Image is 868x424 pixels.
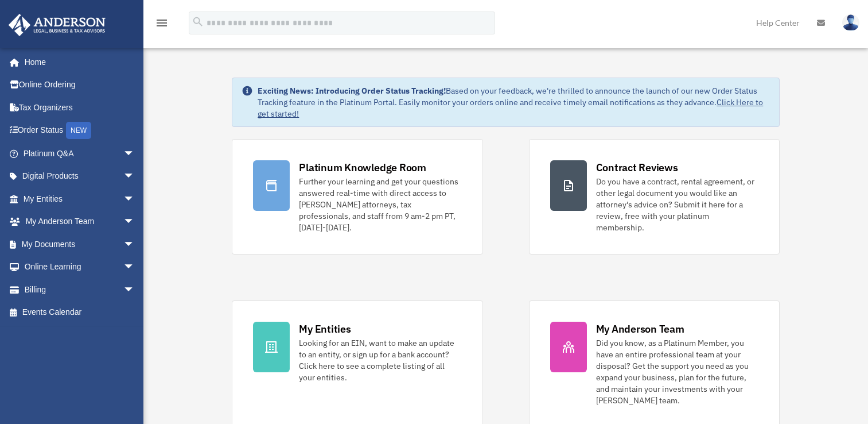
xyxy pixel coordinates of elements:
[123,256,146,279] span: arrow_drop_down
[596,160,678,175] div: Contract Reviews
[8,119,152,142] a: Order StatusNEW
[8,256,152,279] a: Online Learningarrow_drop_down
[596,337,758,406] div: Did you know, as a Platinum Member, you have an entire professional team at your disposal? Get th...
[842,14,859,31] img: User Pic
[8,233,152,256] a: My Documentsarrow_drop_down
[123,187,146,211] span: arrow_drop_down
[123,233,146,256] span: arrow_drop_down
[299,322,351,336] div: My Entities
[258,97,763,119] a: Click Here to get started!
[123,165,146,188] span: arrow_drop_down
[258,85,769,120] div: Based on your feedback, we're thrilled to announce the launch of our new Order Status Tracking fe...
[8,278,152,301] a: Billingarrow_drop_down
[5,14,109,36] img: Anderson Advisors Platinum Portal
[299,337,461,383] div: Looking for an EIN, want to make an update to an entity, or sign up for a bank account? Click her...
[232,139,482,255] a: Platinum Knowledge Room Further your learning and get your questions answered real-time with dire...
[596,176,758,233] div: Do you have a contract, rental agreement, or other legal document you would like an attorney's ad...
[123,278,146,302] span: arrow_drop_down
[155,20,169,30] a: menu
[155,16,169,30] i: menu
[8,96,152,119] a: Tax Organizers
[66,122,91,139] div: NEW
[8,301,152,324] a: Events Calendar
[8,74,152,97] a: Online Ordering
[8,187,152,210] a: My Entitiesarrow_drop_down
[8,210,152,233] a: My Anderson Teamarrow_drop_down
[299,160,426,175] div: Platinum Knowledge Room
[8,165,152,188] a: Digital Productsarrow_drop_down
[596,322,684,336] div: My Anderson Team
[258,86,446,96] strong: Exciting News: Introducing Order Status Tracking!
[529,139,780,255] a: Contract Reviews Do you have a contract, rental agreement, or other legal document you would like...
[8,51,146,74] a: Home
[123,142,146,165] span: arrow_drop_down
[8,142,152,165] a: Platinum Q&Aarrow_drop_down
[123,210,146,234] span: arrow_drop_down
[299,176,461,233] div: Further your learning and get your questions answered real-time with direct access to [PERSON_NAM...
[192,16,204,28] i: search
